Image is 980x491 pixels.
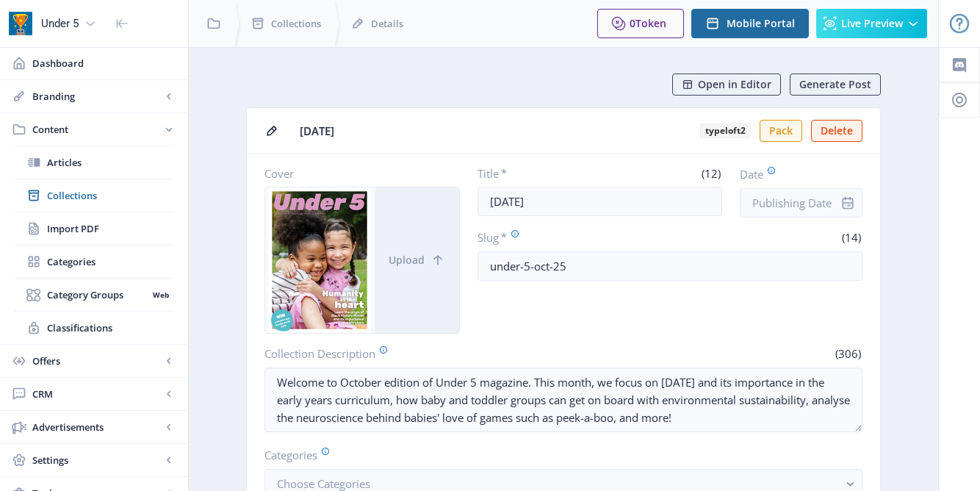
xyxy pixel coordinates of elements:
nb-icon: info [840,196,855,210]
span: Upload [389,254,425,266]
span: (14) [840,230,862,245]
span: Dashboard [32,56,176,71]
button: Open in Editor [672,74,781,96]
span: Token [635,16,666,30]
span: Details [371,16,403,31]
span: Classifications [47,320,173,335]
button: Generate Post [790,74,881,96]
img: app-icon.png [9,12,32,35]
span: Collections [271,16,321,31]
label: Date [740,166,851,182]
span: Live Preview [841,18,903,29]
button: Upload [375,187,459,333]
span: Settings [32,453,162,467]
label: Collection Description [264,345,558,362]
span: Generate Post [799,79,871,90]
button: Mobile Portal [691,9,809,38]
a: Categories [15,246,173,278]
a: Import PDF [15,212,173,245]
span: [DATE] [300,123,688,139]
nb-badge: Web [148,287,173,302]
span: Advertisements [32,420,162,434]
button: 0Token [597,9,684,38]
label: Title [478,166,594,181]
span: Offers [32,354,162,368]
input: Publishing Date [740,188,862,218]
span: Articles [47,155,173,170]
span: Categories [47,254,173,269]
span: (306) [833,346,862,361]
a: Category GroupsWeb [15,279,173,311]
button: Delete [811,120,862,142]
span: CRM [32,387,162,401]
a: Classifications [15,312,173,344]
label: Cover [264,166,448,181]
input: this-is-how-a-slug-looks-like [478,251,863,281]
span: Branding [32,89,162,104]
span: Mobile Portal [727,18,795,29]
button: Live Preview [816,9,927,38]
a: Collections [15,179,173,212]
label: Slug [478,229,664,246]
span: Category Groups [47,287,148,302]
b: typeloft2 [700,123,751,138]
a: Articles [15,146,173,179]
input: Type Collection Title ... [478,187,723,216]
span: Content [32,122,162,137]
span: (12) [699,166,722,181]
span: Collections [47,188,173,203]
span: Import PDF [47,221,173,236]
button: Pack [760,120,802,142]
span: Open in Editor [698,79,771,90]
div: Under 5 [41,7,79,40]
